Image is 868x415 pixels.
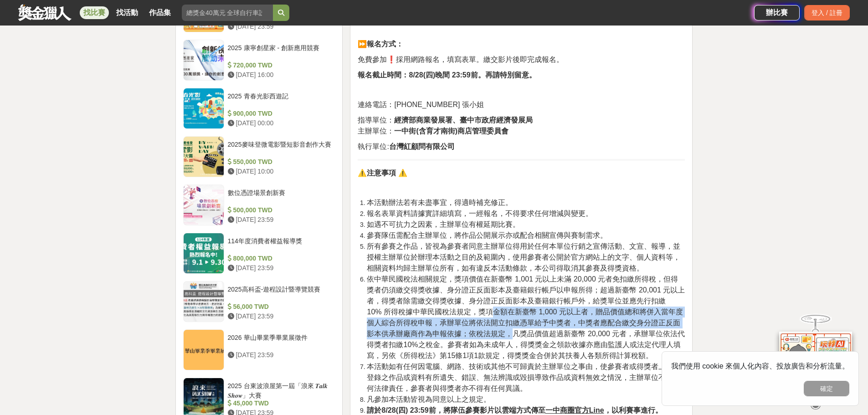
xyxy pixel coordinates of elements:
[228,215,332,225] div: [DATE] 23:59
[228,350,332,360] div: [DATE] 23:59
[228,312,332,321] div: [DATE] 23:59
[754,5,800,20] a: 辦比賽
[228,43,332,61] div: 2025 康寧創星家 - 創新應用競賽
[228,70,332,80] div: [DATE] 16:00
[228,118,332,128] div: [DATE] 00:00
[113,6,142,19] a: 找活動
[367,40,403,48] strong: 報名方式：
[228,157,332,167] div: 550,000 TWD
[228,188,332,205] div: 數位憑證場景創新賽
[545,406,604,414] u: 一中商圈官方Line
[367,220,520,228] span: 如遇不可抗力之因素，主辦單位有權延期比賽。
[183,184,335,225] a: 數位憑證場景創新賽 500,000 TWD [DATE] 23:59
[228,140,332,157] div: 2025麥味登微電影暨短影音創作大賽
[228,285,332,302] div: 2025高科盃-遊程設計暨導覽競賽
[671,362,849,370] span: 我們使用 cookie 來個人化內容、投放廣告和分析流量。
[228,205,332,215] div: 500,000 TWD
[228,254,332,263] div: 800,000 TWD
[228,22,332,31] div: [DATE] 23:59
[367,275,685,359] span: 依中華民國稅法相關規定，獎項價值在新臺幣 1,001 元以上未滿 20,000 元者免扣繳所得稅，但得獎者仍須繳交得獎收據、身分證正反面影本及臺籍銀行帳戶以申報所得；超過新臺幣 20,001 元...
[228,333,332,350] div: 2026 華山畢業季畢業展徵件
[367,363,680,392] span: 本活動如有任何因電腦、網路、技術或其他不可歸責於主辦單位之事由，使參賽者或得獎者上傳或登錄之作品或資料有所遺失、錯誤、無法辨識或毀損導致作品或資料無效之情況，主辦單位不負任何法律責任，參賽者與得...
[804,381,849,396] button: 確定
[228,236,332,254] div: 114年度消費者權益報導獎
[183,281,335,322] a: 2025高科盃-遊程設計暨導覽競賽 56,000 TWD [DATE] 23:59
[183,329,335,370] a: 2026 華山畢業季畢業展徵件 [DATE] 23:59
[145,6,175,19] a: 作品集
[358,169,407,177] strong: ⚠️注意事項 ⚠️
[367,406,662,414] strong: 請於8/28(四) 23:59前，將隊伍參賽影片以雲端方式傳至 ，以利賽事進行。
[228,61,332,70] div: 720,000 TWD
[358,40,403,48] span: ⏩
[394,127,508,135] strong: 一中街(含育才南街)商店管理委員會
[367,395,491,403] span: 凡參加本活動皆視為同意以上之規定。
[183,40,335,81] a: 2025 康寧創星家 - 創新應用競賽 720,000 TWD [DATE] 16:00
[182,5,273,21] input: 總獎金40萬元 全球自行車設計比賽
[358,127,508,135] span: 主辦單位：
[183,233,335,274] a: 114年度消費者權益報導獎 800,000 TWD [DATE] 23:59
[183,88,335,129] a: 2025 青春光影西遊記 900,000 TWD [DATE] 00:00
[228,263,332,273] div: [DATE] 23:59
[358,116,533,124] span: 指導單位：
[80,6,109,19] a: 找比賽
[228,167,332,176] div: [DATE] 10:00
[367,210,593,217] span: 報名表單資料請據實詳細填寫，一經報名，不得要求任何增減與變更。
[389,143,455,150] strong: 台灣紅顧問有限公司
[228,399,332,408] div: 45,000 TWD
[358,101,483,108] span: 連絡電話：[PHONE_NUMBER] 張小姐
[228,381,332,399] div: 2025 台東波浪屋第一屆「浪來 𝑻𝒂𝒍𝒌 𝑺𝒉𝒐𝒘」大賽
[358,143,454,150] span: 執行單位:
[228,92,332,109] div: 2025 青春光影西遊記
[367,231,607,239] span: 參賽隊伍需配合主辦單位，將作品公開展示亦或配合相關宣傳與賽制需求。
[804,5,850,20] div: 登入 / 註冊
[228,302,332,312] div: 56,000 TWD
[394,116,533,124] strong: 經濟部商業發展署、臺中市政府經濟發展局
[228,109,332,118] div: 900,000 TWD
[367,242,680,272] span: 所有參賽之作品，皆視為參賽者同意主辦單位得用於任何本單位行銷之宣傳活動、文宣、報導，並授權主辦單位於辦理本活動之目的及範圍內，使用參賽者公開於官方網站上的文字、個人資料等，相關資料均歸主辦單位所...
[358,56,564,63] span: 免費參加❗採用網路報名，填寫表單。繳交影片後即完成報名。
[367,199,513,206] span: 本活動辦法若有未盡事宜，得適時補充修正。
[358,71,536,79] strong: 報名截止時間：8/28(四)晚間 23:59前。再請特別留意。
[183,136,335,177] a: 2025麥味登微電影暨短影音創作大賽 550,000 TWD [DATE] 10:00
[779,331,852,391] img: d2146d9a-e6f6-4337-9592-8cefde37ba6b.png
